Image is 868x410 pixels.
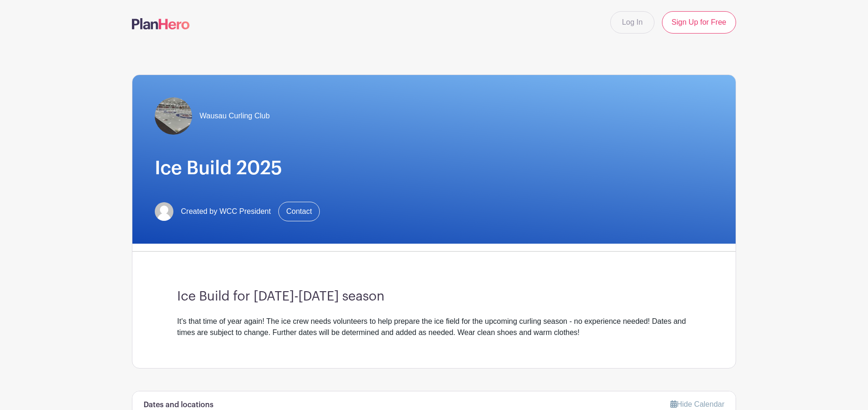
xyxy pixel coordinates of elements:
a: Sign Up for Free [662,11,736,34]
a: Contact [278,202,320,221]
a: Hide Calendar [670,400,724,408]
span: Wausau Curling Club [200,110,270,122]
div: It's that time of year again! The ice crew needs volunteers to help prepare the ice field for the... [177,316,691,338]
h1: Ice Build 2025 [155,157,713,179]
span: Created by WCC President [181,206,271,217]
a: Log In [610,11,654,34]
h3: Ice Build for [DATE]-[DATE] season [177,289,691,305]
img: logo-507f7623f17ff9eddc593b1ce0a138ce2505c220e1c5a4e2b4648c50719b7d32.svg [132,18,190,29]
h6: Dates and locations [144,401,214,410]
img: WCC%20ice%20field.jpg [155,97,192,135]
img: default-ce2991bfa6775e67f084385cd625a349d9dcbb7a52a09fb2fda1e96e2d18dcdb.png [155,202,173,221]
